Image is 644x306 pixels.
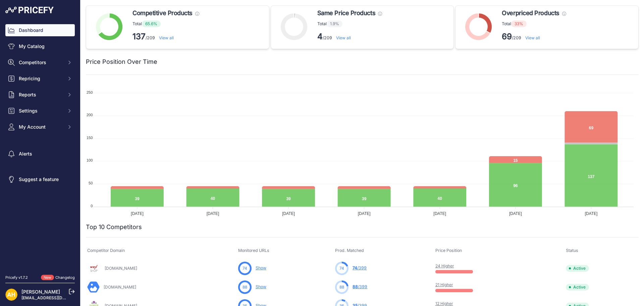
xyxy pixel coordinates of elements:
p: Total [132,20,199,27]
tspan: [DATE] [433,211,446,216]
button: Repricing [5,73,75,85]
tspan: 150 [87,136,93,140]
a: View all [159,35,174,40]
a: 21 Higher [435,282,453,287]
button: Reports [5,89,75,101]
h2: Price Position Over Time [86,57,157,67]
p: Total [317,20,382,27]
span: 74 [353,265,357,270]
tspan: [DATE] [282,211,295,216]
span: Competitive Products [132,8,193,18]
a: Alerts [5,148,75,160]
tspan: [DATE] [207,211,219,216]
p: /209 [502,31,566,42]
tspan: [DATE] [509,211,522,216]
span: Competitors [19,59,63,66]
a: Suggest a feature [5,173,75,185]
tspan: 100 [87,158,93,162]
tspan: 200 [87,113,93,117]
a: 24 Higher [435,263,454,268]
p: /209 [317,31,382,42]
tspan: 250 [87,90,93,94]
span: 88 [243,284,247,290]
span: Price Position [435,248,462,253]
button: Competitors [5,56,75,69]
span: My Account [19,124,63,130]
span: Reports [19,91,63,98]
img: Pricefy Logo [5,7,54,13]
nav: Sidebar [5,24,75,267]
span: 88 [353,284,358,289]
span: 74 [339,265,344,271]
span: Status [566,248,578,253]
a: My Catalog [5,40,75,52]
a: Changelog [55,275,75,280]
a: View all [525,35,540,40]
span: Repricing [19,75,63,82]
span: 88 [339,284,344,290]
strong: 4 [317,32,323,41]
a: View all [336,35,351,40]
tspan: 0 [91,204,93,208]
a: 74/399 [353,265,367,270]
span: Competitor Domain [87,248,125,253]
a: Show [256,284,266,289]
span: Active [566,265,589,272]
p: /209 [132,31,199,42]
tspan: [DATE] [358,211,371,216]
tspan: [DATE] [585,211,598,216]
div: Pricefy v1.7.2 [5,275,28,280]
a: 12 Higher [435,301,453,306]
button: Settings [5,105,75,117]
a: [EMAIL_ADDRESS][DOMAIN_NAME] [21,295,92,300]
a: Show [256,265,266,270]
tspan: [DATE] [131,211,144,216]
a: Dashboard [5,24,75,36]
span: Overpriced Products [502,8,559,18]
a: [PERSON_NAME] [21,289,60,295]
span: Prod. Matched [335,248,364,253]
span: Monitored URLs [238,248,269,253]
span: 65.6% [142,20,161,27]
a: [DOMAIN_NAME] [104,285,136,290]
a: [DOMAIN_NAME] [105,266,137,271]
span: Same Price Products [317,8,375,18]
span: 74 [243,265,247,271]
span: 1.9% [327,20,342,27]
h2: Top 10 Competitors [86,222,142,232]
span: 33% [511,20,527,27]
span: Active [566,284,589,291]
span: New [41,275,54,280]
span: Settings [19,107,63,114]
strong: 137 [132,32,146,41]
button: My Account [5,121,75,133]
strong: 69 [502,32,512,41]
tspan: 50 [89,181,93,185]
p: Total [502,20,566,27]
a: 88/399 [353,284,367,289]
